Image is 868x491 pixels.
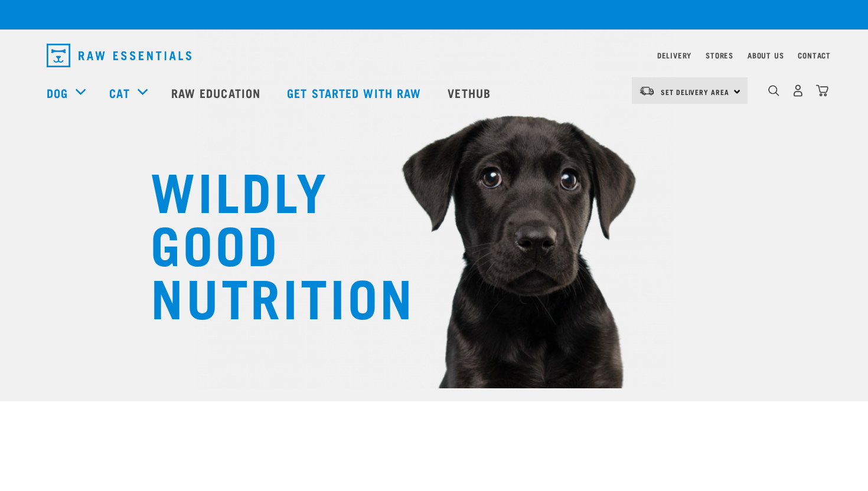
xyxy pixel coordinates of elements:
[657,53,691,57] a: Delivery
[792,84,804,97] img: user.png
[706,53,733,57] a: Stores
[151,162,387,322] h1: WILDLY GOOD NUTRITION
[436,69,505,116] a: Vethub
[109,84,129,102] a: Cat
[661,90,729,94] span: Set Delivery Area
[798,53,831,57] a: Contact
[639,86,655,96] img: van-moving.png
[159,69,275,116] a: Raw Education
[275,69,436,116] a: Get started with Raw
[47,84,68,102] a: Dog
[37,39,831,72] nav: dropdown navigation
[47,44,191,67] img: Raw Essentials Logo
[748,53,784,57] a: About Us
[768,85,779,96] img: home-icon-1@2x.png
[816,84,828,97] img: home-icon@2x.png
